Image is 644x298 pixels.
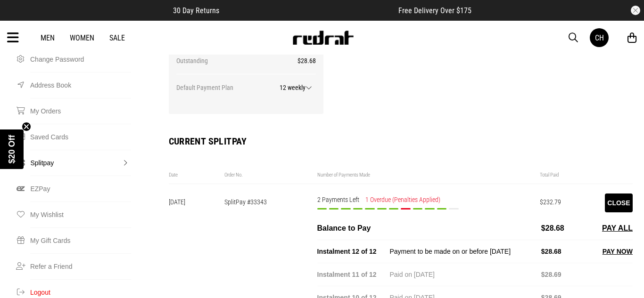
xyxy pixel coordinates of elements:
div: Paid on [DATE] [390,269,541,280]
a: My Gift Cards [30,227,131,253]
div: $232.79 [540,198,605,217]
span: $28.68 [297,57,316,64]
span: 2 Payments Left [317,196,359,203]
a: Sale [109,33,125,42]
a: Women [70,33,94,42]
span: 12 weekly [280,84,312,91]
div: Number of Payments Made [317,172,540,179]
span: $20 Off [7,135,17,163]
span: 1 Overdue (Penalties Applied) [365,196,440,203]
div: Order No. [224,172,317,179]
div: SplitPay #33343 [224,198,317,217]
a: Address Book [30,72,131,98]
button: Close [605,193,633,212]
div: Payment to be made on or before [DATE] [390,246,541,257]
div: CH [595,33,604,42]
button: Open LiveChat chat widget [8,4,36,32]
a: Men [41,33,55,42]
div: Outstanding [176,47,316,74]
a: Change Password [30,46,131,72]
img: Redrat logo [292,31,354,45]
span: 30 Day Returns [173,6,219,15]
button: Close teaser [22,122,31,131]
a: My Wishlist [30,201,131,227]
span: Free Delivery Over $175 [398,6,471,15]
div: $28.69 [541,269,595,280]
a: EZPay [30,176,131,201]
div: Instalment 12 of 12 [317,246,390,257]
a: Splitpay [30,150,131,176]
a: My Orders [30,98,131,124]
div: $28.68 [541,246,595,257]
div: Total Paid [540,172,605,179]
button: PAY ALL [602,223,633,234]
iframe: Customer reviews powered by Trustpilot [238,6,380,15]
div: [DATE] [169,198,224,217]
a: Refer a Friend [30,253,131,279]
a: Saved Cards [30,124,131,150]
div: $28.68 [541,223,595,234]
div: Balance to Pay [317,223,390,234]
h2: Current SplitPay [169,137,633,146]
div: Default Payment Plan [176,74,316,106]
button: PAY NOW [603,246,633,257]
div: Instalment 11 of 12 [317,269,390,280]
div: Date [169,172,224,179]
